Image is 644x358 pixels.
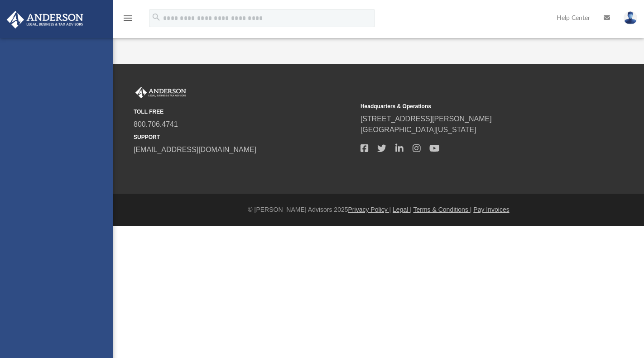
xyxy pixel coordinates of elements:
a: Terms & Conditions | [413,206,472,213]
a: [GEOGRAPHIC_DATA][US_STATE] [360,126,476,134]
a: Privacy Policy | [348,206,391,213]
img: Anderson Advisors Platinum Portal [134,87,188,99]
small: Headquarters & Operations [360,102,581,110]
i: search [151,12,161,22]
i: menu [122,13,133,24]
div: © [PERSON_NAME] Advisors 2025 [113,205,644,215]
a: Legal | [393,206,412,213]
a: 800.706.4741 [134,120,178,128]
a: Pay Invoices [473,206,509,213]
small: SUPPORT [134,133,354,141]
a: [EMAIL_ADDRESS][DOMAIN_NAME] [134,146,256,153]
img: Anderson Advisors Platinum Portal [4,11,86,29]
a: [STREET_ADDRESS][PERSON_NAME] [360,115,492,123]
a: menu [122,17,133,24]
img: User Pic [624,11,637,24]
small: TOLL FREE [134,108,354,116]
